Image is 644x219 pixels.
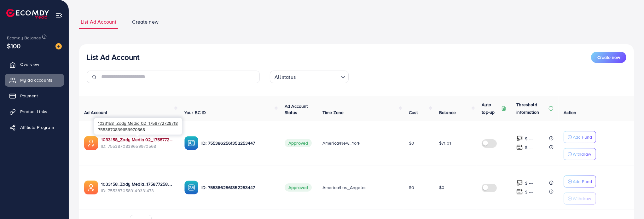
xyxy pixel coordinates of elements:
span: Action [564,109,576,116]
p: $ --- [525,135,533,142]
span: Payment [20,93,38,99]
span: Create new [597,54,620,61]
span: Overview [20,61,39,67]
span: $0 [409,184,414,191]
img: ic-ba-acc.ded83a64.svg [184,136,198,150]
iframe: Chat [617,191,639,214]
a: Payment [5,89,64,102]
img: top-up amount [516,188,523,195]
span: $0 [409,140,414,146]
span: Time Zone [322,109,344,116]
p: $ --- [525,188,533,196]
img: ic-ads-acc.e4c84228.svg [84,136,98,150]
img: logo [6,9,49,19]
p: Withdraw [573,150,591,158]
button: Withdraw [564,148,596,160]
a: 1033158_Zody Media_1758772588124 [101,181,174,187]
img: ic-ads-acc.e4c84228.svg [84,181,98,194]
span: ID: 7553870839659970568 [101,143,174,149]
button: Withdraw [564,193,596,205]
button: Add Fund [564,131,596,143]
span: Approved [285,183,312,192]
p: $ --- [525,179,533,187]
span: America/Los_Angeles [322,184,367,191]
span: Ad Account Status [285,103,308,116]
span: $71.01 [439,140,451,146]
div: <span class='underline'>1033158_Zody Media_1758772588124</span></br>7553870589149331473 [101,181,174,194]
p: Add Fund [573,178,592,185]
span: List Ad Account [81,18,116,26]
div: Search for option [270,71,349,83]
span: Ad Account [84,109,107,116]
p: Threshold information [516,101,547,116]
span: $100 [7,41,21,50]
span: $0 [439,184,444,191]
a: Affiliate Program [5,121,64,134]
img: top-up amount [516,180,523,186]
span: Product Links [20,108,47,115]
button: Create new [591,52,626,63]
span: America/New_York [322,140,361,146]
p: ID: 7553862561352253447 [201,184,275,191]
h3: List Ad Account [87,53,139,62]
p: Auto top-up [482,101,500,116]
a: Product Links [5,105,64,118]
span: Your BC ID [184,109,206,116]
p: ID: 7553862561352253447 [201,139,275,147]
span: My ad accounts [20,77,52,83]
a: 1033158_Zody Media 02_1758772728718 [101,136,174,143]
p: Withdraw [573,195,591,202]
span: Cost [409,109,418,116]
div: 7553870839659970568 [94,118,182,135]
p: $ --- [525,144,533,151]
span: Approved [285,139,312,147]
span: Affiliate Program [20,124,54,130]
span: Ecomdy Balance [7,35,41,41]
img: menu [55,12,63,19]
img: ic-ba-acc.ded83a64.svg [184,181,198,194]
img: top-up amount [516,144,523,151]
img: image [55,43,62,49]
a: My ad accounts [5,74,64,86]
span: Create new [132,18,159,26]
span: Balance [439,109,456,116]
span: All status [273,72,297,82]
p: Add Fund [573,133,592,141]
img: top-up amount [516,135,523,142]
a: Overview [5,58,64,71]
span: ID: 7553870589149331473 [101,187,174,194]
input: Search for option [298,71,339,82]
button: Add Fund [564,176,596,187]
span: 1033158_Zody Media 02_1758772728718 [98,120,178,126]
